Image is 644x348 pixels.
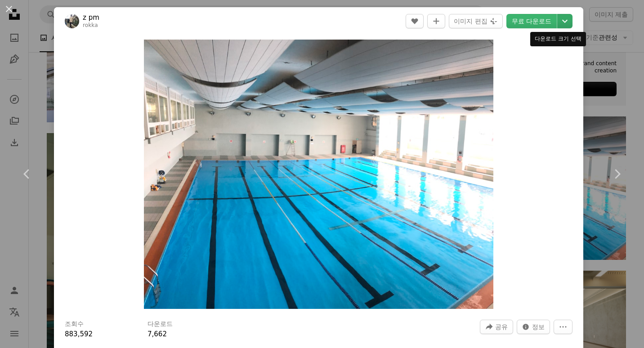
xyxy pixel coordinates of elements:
img: z pm의 프로필로 이동 [65,14,79,28]
button: 이 이미지 확대 [144,40,493,309]
button: 이미지 편집 [449,14,502,28]
h3: 다운로드 [148,320,173,329]
a: 다음 [590,131,644,217]
button: 이 이미지 관련 통계 [517,320,550,334]
span: 883,592 [65,330,93,338]
button: 이 이미지 공유 [480,320,513,334]
a: rokka [83,22,98,28]
div: 다운로드 크기 선택 [530,32,586,46]
img: 실내 수영장 [144,40,493,309]
button: 더 많은 작업 [554,320,572,334]
button: 컬렉션에 추가 [427,14,445,28]
a: 무료 다운로드 [506,14,557,28]
button: 다운로드 크기 선택 [557,14,572,28]
span: 공유 [495,320,508,334]
span: 정보 [532,320,545,334]
span: 7,662 [148,330,167,338]
button: 좋아요 [406,14,424,28]
h3: 조회수 [65,320,84,329]
a: z pm [83,13,99,22]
